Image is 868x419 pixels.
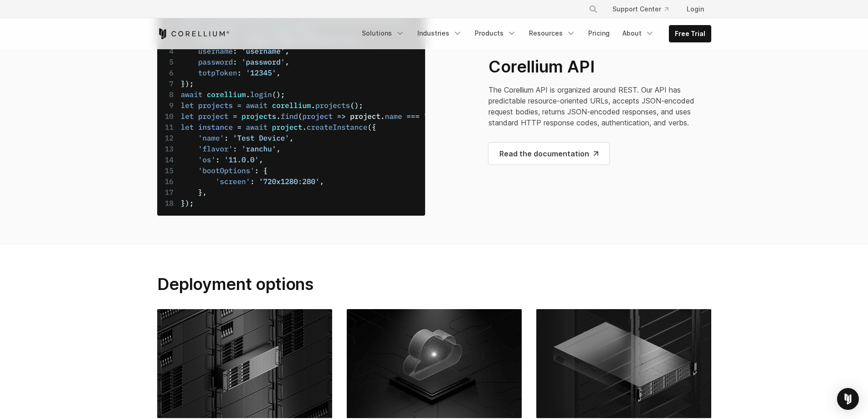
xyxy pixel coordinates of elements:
[585,1,601,17] button: Search
[488,57,711,77] h2: Corellium API
[356,25,410,41] a: Solutions
[412,25,467,41] a: Industries
[157,28,230,39] a: Corellium Home
[605,1,676,17] a: Support Center
[488,143,609,165] a: Read the documentation
[617,25,660,41] a: About
[669,26,711,42] a: Free Trial
[578,1,711,17] div: Navigation Menu
[679,1,711,17] a: Login
[157,309,332,418] img: Onsite Appliances for Corellium server and desktop appliances
[157,5,425,216] img: Corellium API
[488,84,711,128] p: The Corellium API is organized around REST. Our API has predictable resource-oriented URLs, accep...
[469,25,522,41] a: Products
[347,309,522,418] img: Corellium platform cloud service
[524,25,581,41] a: Resources
[157,274,425,294] h2: Deployment options
[499,148,598,159] span: Read the documentation
[356,25,711,42] div: Navigation Menu
[583,25,615,41] a: Pricing
[837,388,859,410] div: Open Intercom Messenger
[536,309,711,418] img: Dedicated servers for the AWS cloud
